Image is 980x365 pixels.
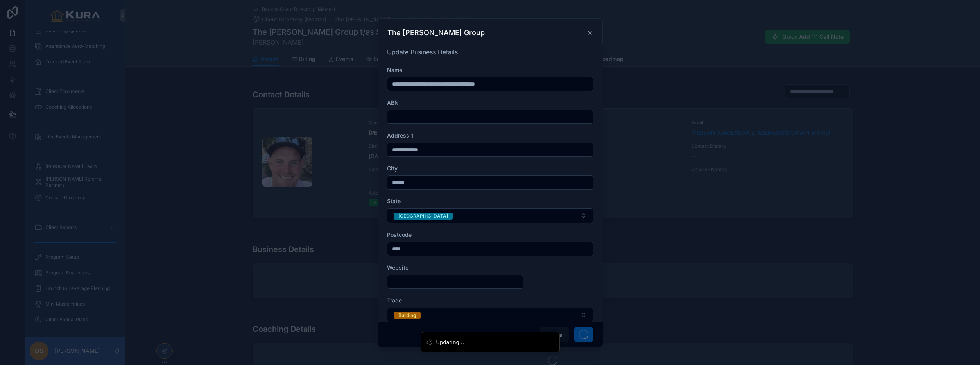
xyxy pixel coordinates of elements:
button: Select Button [387,208,593,223]
button: Select Button [387,308,593,322]
h3: The [PERSON_NAME] Group [387,28,485,38]
div: Updating... [436,338,464,346]
span: Address 1 [387,132,413,139]
span: ABN [387,99,399,106]
span: State [387,198,401,204]
div: Building [398,312,416,319]
span: Postcode [387,231,412,238]
span: City [387,165,398,172]
span: Name [387,66,402,73]
h4: Update Business Details [387,47,593,57]
span: Trade [387,297,402,304]
div: [GEOGRAPHIC_DATA] [398,213,448,220]
span: Website [387,264,408,271]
